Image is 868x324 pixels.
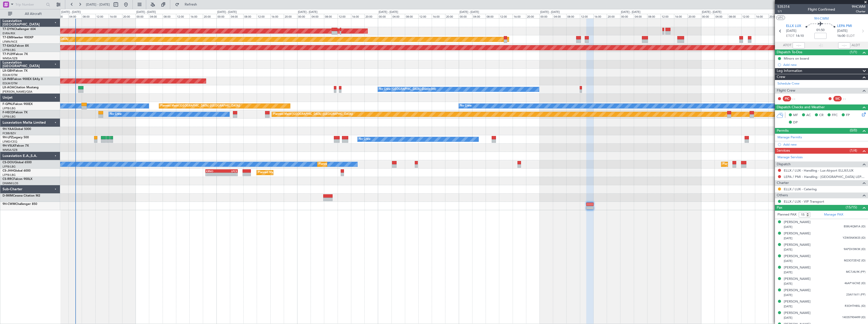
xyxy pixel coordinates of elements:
div: 08:00 [82,14,95,18]
span: T7-EAGL [3,44,15,47]
a: LFPB/LBG [3,173,16,177]
a: F-GPNJFalcon 900EX [3,103,33,106]
a: T7-PJ29Falcon 7X [3,53,28,56]
a: LFPB/LBG [3,115,16,119]
div: 16:00 [432,14,445,18]
span: T7-PJ29 [3,53,14,56]
div: - [206,173,222,176]
span: Charter [852,9,865,14]
a: Manage Services [777,155,803,160]
div: 04:00 [68,14,82,18]
span: (1/4) [850,148,857,153]
div: SIC [833,96,842,101]
div: 00:00 [297,14,311,18]
div: 00:00 [55,14,68,18]
span: CS-RRC [3,178,13,181]
div: [PERSON_NAME] [784,288,811,293]
div: [DATE] - [DATE] [61,10,81,14]
span: 9HCWM [852,4,865,9]
div: 16:00 [513,14,526,18]
a: Manage Permits [777,135,802,140]
div: [DATE] - [DATE] [298,10,317,14]
div: [DATE] - [DATE] [136,10,156,14]
span: F-GPNJ [3,103,13,106]
a: LX-AOACitation Mustang [3,86,39,89]
span: (15/15) [846,205,857,210]
div: [DATE] - [DATE] [460,10,479,14]
a: ELLX / LUX - VIP Transport [784,199,824,204]
div: - - [792,96,804,101]
span: FP [846,113,850,118]
div: 20:00 [687,14,701,18]
span: Crew [777,74,785,80]
span: [DATE] [784,316,792,320]
div: 00:00 [701,14,714,18]
div: 16:00 [189,14,203,18]
div: 00:00 [378,14,391,18]
span: ATOT [783,43,791,48]
span: (0/0) [850,128,857,133]
div: 20:00 [768,14,782,18]
a: D-IMIMCessna Citation M2 [3,194,40,197]
div: LPCS [222,170,237,173]
span: LX-AOA [3,86,14,89]
div: Planned Maint [GEOGRAPHIC_DATA] ([GEOGRAPHIC_DATA]) [319,160,398,168]
div: 08:00 [163,14,176,18]
a: DNMM/LOS [3,181,18,185]
span: Dispatch Checks and Weather [777,104,825,110]
div: [PERSON_NAME] [784,265,811,270]
span: (1/1) [850,49,857,55]
button: All Aircraft [6,10,55,18]
div: Planned Maint [GEOGRAPHIC_DATA] ([GEOGRAPHIC_DATA]) [160,102,240,110]
a: WMSA/SZB [3,148,17,152]
div: 12:00 [418,14,432,18]
div: 12:00 [661,14,674,18]
span: [DATE] - [DATE] [86,2,110,7]
div: [DATE] - [DATE] [702,10,721,14]
div: No Crew [GEOGRAPHIC_DATA] (Dublin Intl) [379,86,436,93]
span: Services [777,148,790,154]
div: Minors on board [784,56,809,61]
span: [DATE] [784,305,792,308]
span: 16:00 [837,34,845,39]
a: CS-RRCFalcon 900LX [3,178,32,181]
span: 23AI11611 (PP) [846,293,865,297]
div: [PERSON_NAME] [784,277,811,282]
span: 9H-LPZ [3,136,13,139]
span: FFC [832,113,838,118]
a: ELLX / LUX - Handling - Lux-Airport ELLX/LUX [784,168,853,173]
a: Schedule Crew [777,81,799,86]
div: 04:00 [634,14,647,18]
span: [DATE] [837,29,848,34]
div: 12:00 [176,14,189,18]
div: [DATE] - [DATE] [540,10,560,14]
div: 08:00 [324,14,337,18]
div: 04:00 [714,14,728,18]
a: LFPB/LBG [3,165,16,169]
div: 16:00 [674,14,687,18]
span: Flight Crew [777,88,795,94]
a: CS-JHHGlobal 6000 [3,169,31,172]
div: 04:00 [149,14,162,18]
div: 00:00 [216,14,230,18]
div: 04:00 [392,14,405,18]
input: --:-- [793,42,805,48]
span: LEPA PMI [837,24,852,29]
span: ETOT [786,34,794,39]
a: EVRA/RIX [3,32,15,35]
span: [DATE] [784,236,792,240]
div: 20:00 [607,14,620,18]
input: Trip Number [15,1,45,8]
span: 9H-YAA [3,128,14,131]
span: MC7J4L9K (PP) [846,270,865,274]
div: 04:00 [311,14,324,18]
span: 140357904499 (ID) [842,315,865,320]
div: 12:00 [499,14,512,18]
div: 16:00 [755,14,768,18]
span: All Aircraft [13,12,53,16]
a: EDLW/DTM [3,73,17,77]
div: 00:00 [620,14,634,18]
span: ELLX LUX [786,24,801,29]
span: MF [793,113,798,118]
div: 08:00 [728,14,741,18]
